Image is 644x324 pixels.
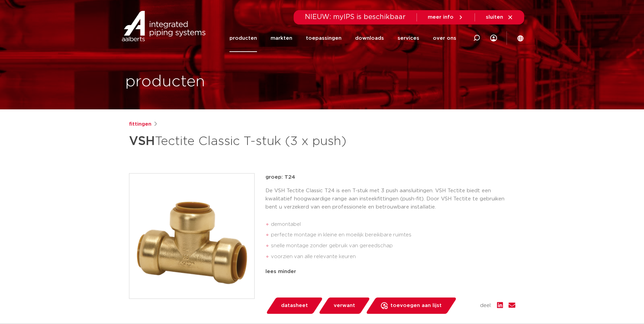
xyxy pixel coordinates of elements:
h1: producten [125,71,205,93]
a: verwant [318,298,370,314]
a: over ons [433,24,456,52]
div: my IPS [490,24,497,52]
nav: Menu [229,24,456,52]
span: sluiten [486,15,503,20]
a: fittingen [129,120,151,128]
a: datasheet [265,298,323,314]
span: meer info [428,15,454,20]
span: deel: [480,302,492,310]
a: services [398,24,419,52]
span: datasheet [281,300,308,311]
a: toepassingen [306,24,342,52]
span: NIEUW: myIPS is beschikbaar [305,14,406,20]
a: meer info [428,14,464,20]
span: toevoegen aan lijst [390,300,442,311]
a: sluiten [486,14,513,20]
strong: VSH [129,135,155,147]
p: De VSH Tectite Classic T24 is een T-stuk met 3 push aansluitingen. VSH Tectite biedt een kwalitat... [265,187,515,211]
a: producten [229,24,257,52]
p: groep: T24 [265,173,515,181]
div: lees minder [265,268,515,276]
a: markten [271,24,292,52]
li: voorzien van alle relevante keuren [271,251,515,262]
li: demontabel [271,219,515,230]
img: Product Image for VSH Tectite Classic T-stuk (3 x push) [129,174,254,299]
h1: Tectite Classic T-stuk (3 x push) [129,131,384,151]
a: downloads [355,24,384,52]
li: perfecte montage in kleine en moeilijk bereikbare ruimtes [271,230,515,240]
span: verwant [334,300,355,311]
li: snelle montage zonder gebruik van gereedschap [271,240,515,251]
